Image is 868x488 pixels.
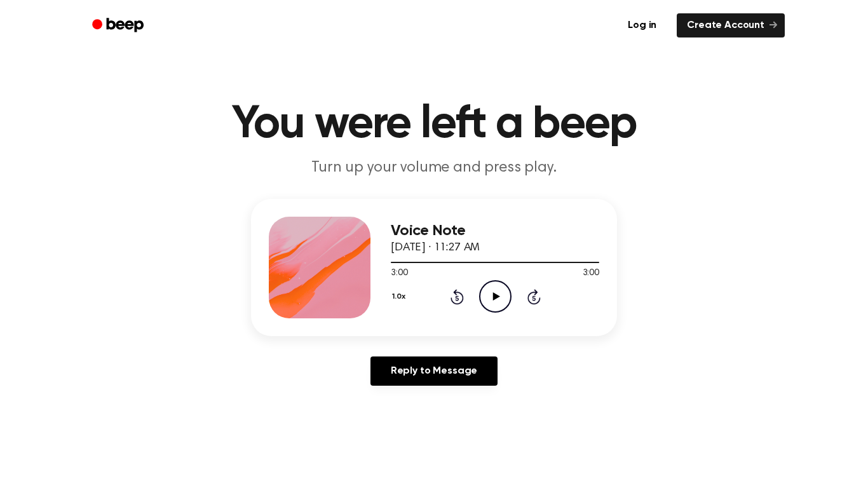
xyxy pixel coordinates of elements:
button: 1.0x [391,286,410,308]
a: Reply to Message [370,356,498,386]
a: Create Account [677,13,785,37]
span: 3:00 [583,267,599,280]
h1: You were left a beep [109,102,759,147]
a: Beep [83,13,155,38]
h3: Voice Note [391,222,599,240]
span: 3:00 [391,267,407,280]
a: Log in [615,11,669,40]
p: Turn up your volume and press play. [190,158,678,179]
span: [DATE] · 11:27 AM [391,242,480,254]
